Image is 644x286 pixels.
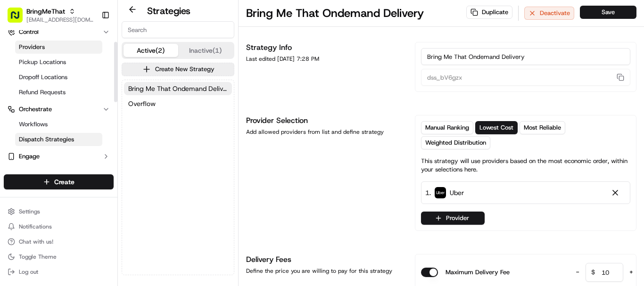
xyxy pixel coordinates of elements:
span: [PERSON_NAME] [29,172,76,179]
span: Log out [19,268,38,276]
button: Create New Strategy [122,63,234,76]
span: • [78,146,82,154]
button: Most Reliable [520,121,565,134]
button: Log out [4,265,114,278]
span: $ [587,264,599,283]
div: We're available if you need us! [42,99,130,107]
button: Notifications [4,220,114,233]
span: Dispatch Strategies [19,135,74,144]
a: Refund Requests [15,86,102,99]
span: Create [54,177,74,187]
div: Last edited [DATE] 7:28 PM [246,55,404,63]
button: Toggle Theme [4,250,114,263]
a: 💻API Documentation [76,207,155,224]
h2: Strategies [147,4,190,17]
span: [DATE] [83,172,103,179]
img: Bea Lacdao [9,137,25,152]
a: Providers [15,41,102,54]
div: 💻 [80,212,87,219]
button: Orchestrate [4,102,114,117]
p: Welcome 👋 [9,38,172,53]
h1: Bring Me That Ondemand Delivery [246,6,424,21]
img: 1736555255976-a54dd68f-1ca7-489b-9aae-adbdc363a1c4 [9,90,26,107]
h1: Strategy Info [246,42,404,53]
a: Dispatch Strategies [15,133,102,146]
button: See all [146,121,172,132]
span: • [78,172,82,179]
span: Most Reliable [524,123,561,132]
input: Got a question? Start typing here... [25,61,170,71]
a: Workflows [15,118,102,131]
button: Bring Me That Ondemand Delivery [124,82,232,95]
button: Control [4,25,114,40]
span: Engage [19,152,40,161]
span: Workflows [19,120,48,129]
span: Notifications [19,223,52,230]
button: BringMeThat[EMAIL_ADDRESS][DOMAIN_NAME] [4,4,98,26]
span: Orchestrate [19,105,52,114]
a: 📗Knowledge Base [6,207,76,224]
span: Bring Me That Ondemand Delivery [128,84,228,93]
div: Add allowed providers from list and define strategy [246,128,404,136]
button: Overflow [124,97,232,110]
img: Angelique Valdez [9,163,25,178]
div: 📗 [9,212,17,219]
button: Lowest Cost [475,121,518,134]
input: Search [122,21,234,38]
a: Pickup Locations [15,56,102,69]
span: Pickup Locations [19,58,66,66]
button: Manual Ranking [421,121,473,134]
button: Save [580,6,636,19]
button: Chat with us! [4,235,114,248]
span: Manual Ranking [425,123,469,132]
span: Weighted Distribution [425,139,486,147]
h1: Delivery Fees [246,254,404,265]
button: Create [4,174,114,189]
button: BringMeThat [26,7,65,16]
button: [EMAIL_ADDRESS][DOMAIN_NAME] [26,16,94,24]
div: Past conversations [9,123,63,130]
img: 1736555255976-a54dd68f-1ca7-489b-9aae-adbdc363a1c4 [19,147,26,154]
button: Provider [421,212,485,225]
span: Lowest Cost [479,123,513,132]
a: Dropoff Locations [15,71,102,84]
span: Refund Requests [19,88,66,97]
button: Weighted Distribution [421,136,490,149]
div: 1 . [425,188,464,198]
span: [DATE] [83,146,103,154]
span: [PERSON_NAME] [29,146,76,154]
label: Maximum Delivery Fee [446,268,510,277]
span: Dropoff Locations [19,73,67,82]
span: Uber [450,188,464,197]
h1: Provider Selection [246,115,404,126]
img: Nash [9,9,28,28]
span: Chat with us! [19,238,53,245]
button: Duplicate [466,6,512,19]
img: uber-new-logo.jpeg [435,187,446,198]
div: Start new chat [42,90,155,99]
div: Define the price you are willing to pay for this strategy [246,267,404,275]
img: 1736555255976-a54dd68f-1ca7-489b-9aae-adbdc363a1c4 [19,172,26,180]
button: Engage [4,149,114,164]
span: Providers [19,43,45,51]
button: Start new chat [160,93,172,104]
span: Pylon [94,216,114,223]
button: Inactive (1) [178,44,233,57]
span: Knowledge Base [19,211,72,220]
span: Overflow [128,99,156,108]
span: Control [19,28,39,36]
img: 1753817452368-0c19585d-7be3-40d9-9a41-2dc781b3d1eb [20,90,37,107]
button: Active (2) [124,44,178,57]
button: - [571,268,584,277]
button: Deactivate [524,7,574,20]
a: Powered byPylon [66,216,114,223]
button: + [625,268,637,277]
span: API Documentation [89,211,151,220]
span: Toggle Theme [19,253,57,261]
button: Settings [4,205,114,218]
